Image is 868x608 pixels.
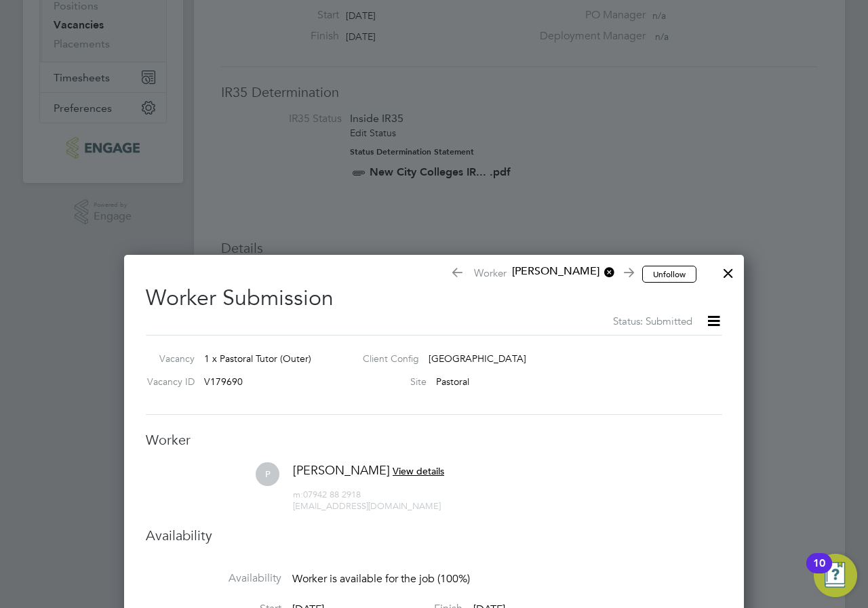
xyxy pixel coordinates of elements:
label: Vacancy [140,352,195,365]
span: P [256,462,279,486]
span: 07942 88 2918 [293,489,361,500]
span: [EMAIL_ADDRESS][DOMAIN_NAME] [293,500,441,512]
h2: Worker Submission [146,274,722,329]
span: [PERSON_NAME] [293,462,390,478]
button: Open Resource Center, 10 new notifications [814,554,857,597]
button: Unfollow [642,266,696,283]
span: Worker is available for the job (100%) [292,572,470,586]
div: 10 [813,563,825,581]
span: V179690 [204,376,243,388]
span: 1 x Pastoral Tutor (Outer) [204,352,311,365]
span: Worker [450,264,632,283]
label: Vacancy ID [140,376,195,388]
span: [GEOGRAPHIC_DATA] [429,352,526,365]
label: Site [352,376,427,388]
span: Pastoral [436,376,469,388]
label: Availability [146,571,281,586]
h3: Availability [146,527,722,544]
span: [PERSON_NAME] [507,264,615,279]
span: m: [293,489,303,500]
span: Status: Submitted [613,315,692,327]
span: View details [393,465,444,477]
h3: Worker [146,431,722,449]
label: Client Config [352,352,419,365]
